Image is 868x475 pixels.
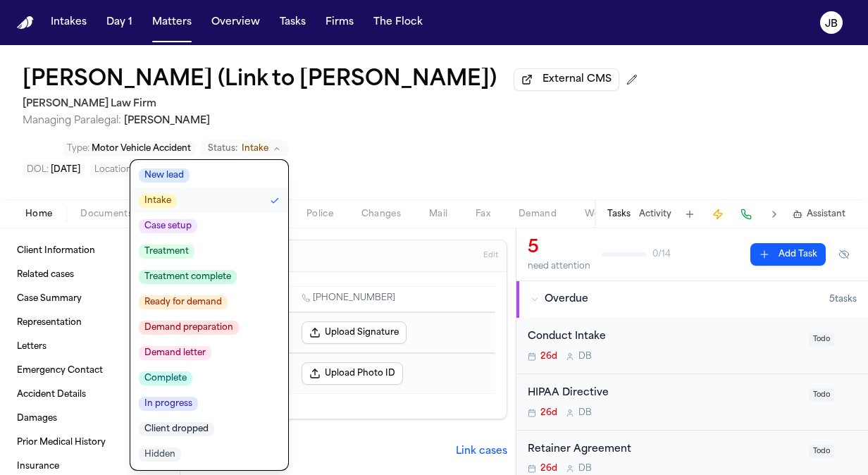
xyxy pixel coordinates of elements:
[11,240,168,262] a: Client Information
[516,374,868,431] div: Open task: HIPAA Directive
[130,366,288,391] button: Complete
[578,407,592,419] span: D B
[208,143,237,154] span: Status:
[11,264,168,286] a: Related cases
[130,214,288,239] button: Case setup
[27,166,49,174] span: DOL :
[139,371,192,385] span: Complete
[578,351,592,362] span: D B
[302,362,403,385] button: Upload Photo ID
[139,321,239,335] span: Demand preparation
[540,351,557,362] span: 26d
[11,407,168,430] a: Damages
[809,333,834,346] span: Todo
[302,321,407,344] button: Upload Signature
[368,10,428,35] button: The Flock
[23,163,85,177] button: Edit DOL: 2025-09-02
[130,442,288,467] button: Hidden
[542,73,612,87] span: External CMS
[607,209,631,220] button: Tasks
[528,237,590,259] div: 5
[516,318,868,374] div: Open task: Conduct Intake
[11,335,168,358] a: Letters
[90,163,288,177] button: Edit Location: Austin, Texas
[23,96,643,113] h2: [PERSON_NAME] Law Firm
[11,383,168,406] a: Accident Details
[67,144,89,153] span: Type :
[540,407,557,419] span: 26d
[130,315,288,340] button: Demand preparation
[302,292,395,304] a: Call 1 (737) 895-0610
[528,261,590,272] div: need attention
[578,463,592,474] span: D B
[139,346,211,360] span: Demand letter
[25,209,52,220] span: Home
[528,442,800,458] div: Retainer Agreement
[306,209,333,220] span: Police
[750,243,826,266] button: Add Task
[519,209,557,220] span: Demand
[708,204,728,224] button: Create Immediate Task
[139,270,237,284] span: Treatment complete
[23,116,121,126] span: Managing Paralegal:
[139,397,198,411] span: In progress
[147,10,197,35] a: Matters
[809,388,834,402] span: Todo
[130,163,288,188] button: New lead
[130,340,288,366] button: Demand letter
[80,209,132,220] span: Documents
[11,311,168,334] a: Representation
[809,445,834,458] span: Todo
[483,251,498,261] span: Edit
[130,160,288,470] ul: Status options
[829,294,857,305] span: 5 task s
[320,10,359,35] a: Firms
[639,209,671,220] button: Activity
[528,385,800,402] div: HIPAA Directive
[201,140,288,157] button: Change status from Intake
[17,16,34,30] a: Home
[139,245,194,259] span: Treatment
[130,264,288,290] button: Treatment complete
[242,143,268,154] span: Intake
[45,10,92,35] button: Intakes
[201,397,495,407] p: 15 empty fields not shown.
[361,209,401,220] span: Changes
[139,194,177,208] span: Intake
[11,288,168,310] a: Case Summary
[201,272,495,286] p: Nothing here yet.
[736,204,756,224] button: Make a Call
[63,142,195,156] button: Edit Type: Motor Vehicle Accident
[51,166,80,174] span: [DATE]
[274,10,311,35] button: Tasks
[11,431,168,454] a: Prior Medical History
[139,168,190,183] span: New lead
[540,463,557,474] span: 26d
[514,68,619,91] button: External CMS
[793,209,845,220] button: Assistant
[130,391,288,417] button: In progress
[476,209,490,220] span: Fax
[92,144,191,153] span: Motor Vehicle Accident
[101,10,138,35] button: Day 1
[11,359,168,382] a: Emergency Contact
[831,243,857,266] button: Hide completed tasks (⌘⇧H)
[130,188,288,214] button: Intake
[94,166,134,174] span: Location :
[429,209,447,220] span: Mail
[139,448,181,462] span: Hidden
[139,295,228,309] span: Ready for demand
[680,204,700,224] button: Add Task
[652,249,671,260] span: 0 / 14
[139,422,214,436] span: Client dropped
[206,10,266,35] button: Overview
[807,209,845,220] span: Assistant
[545,292,588,307] span: Overdue
[130,290,288,315] button: Ready for demand
[516,281,868,318] button: Overdue5tasks
[17,16,34,30] img: Finch Logo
